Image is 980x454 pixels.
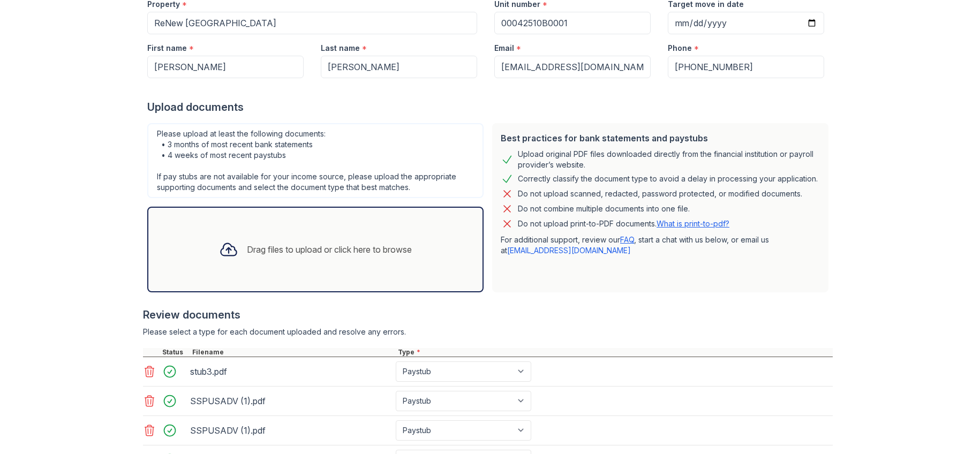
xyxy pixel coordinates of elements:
[190,348,396,357] div: Filename
[190,392,391,410] div: SSPUSADV (1).pdf
[620,235,634,244] a: FAQ
[190,422,391,439] div: SSPUSADV (1).pdf
[501,234,820,256] p: For additional support, review our , start a chat with us below, or email us at
[147,43,187,54] label: First name
[190,363,391,380] div: stub3.pdf
[518,187,802,200] div: Do not upload scanned, redacted, password protected, or modified documents.
[147,123,484,198] div: Please upload at least the following documents: • 3 months of most recent bank statements • 4 wee...
[507,246,631,255] a: [EMAIL_ADDRESS][DOMAIN_NAME]
[518,172,818,185] div: Correctly classify the document type to avoid a delay in processing your application.
[160,348,190,357] div: Status
[657,219,729,228] a: What is print-to-pdf?
[143,327,833,337] div: Please select a type for each document uploaded and resolve any errors.
[147,100,833,115] div: Upload documents
[321,43,360,54] label: Last name
[518,149,820,170] div: Upload original PDF files downloaded directly from the financial institution or payroll provider’...
[518,218,729,229] p: Do not upload print-to-PDF documents.
[668,43,692,54] label: Phone
[396,348,833,357] div: Type
[247,243,412,256] div: Drag files to upload or click here to browse
[518,202,690,215] div: Do not combine multiple documents into one file.
[501,132,820,145] div: Best practices for bank statements and paystubs
[143,307,833,322] div: Review documents
[494,43,514,54] label: Email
